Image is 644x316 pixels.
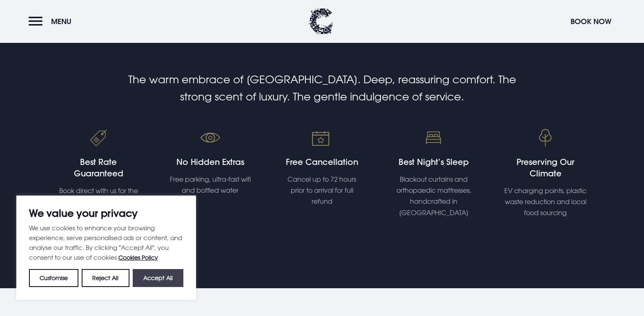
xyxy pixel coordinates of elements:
[504,185,587,219] p: EV charging points, plastic waste reduction and local food sourcing
[566,13,615,30] button: Book Now
[29,269,78,287] button: Customise
[281,156,363,168] h4: Free Cancellation
[57,185,140,207] p: Book direct with us for the best rate available
[419,124,448,152] img: Orthopaedic mattresses sleep
[128,73,516,103] span: The warm embrace of [GEOGRAPHIC_DATA]. Deep, reassuring comfort. The strong scent of luxury. The ...
[504,156,587,179] h4: Preserving Our Climate
[57,156,140,179] h4: Best Rate Guaranteed
[281,174,363,207] p: Cancel up to 72 hours prior to arrival for full refund
[29,208,183,218] p: We value your privacy
[309,8,333,35] img: Clandeboye Lodge
[82,269,129,287] button: Reject All
[118,254,158,261] a: Cookies Policy
[133,269,183,287] button: Accept All
[392,174,475,218] p: Blackout curtains and orthopaedic mattresses, handcrafted in [GEOGRAPHIC_DATA]
[392,156,475,168] h4: Best Night’s Sleep
[531,124,560,152] img: Event venue Bangor, Northern Ireland
[169,174,252,196] p: Free parking, ultra-fast wifi and bottled water
[196,124,225,152] img: No hidden fees
[308,124,336,152] img: Tailored bespoke events venue
[29,223,183,263] p: We use cookies to enhance your browsing experience, serve personalised ads or content, and analys...
[29,13,76,30] button: Menu
[84,124,113,152] img: Best rate guaranteed
[169,156,252,168] h4: No Hidden Extras
[16,196,196,300] div: We value your privacy
[51,17,71,26] span: Menu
